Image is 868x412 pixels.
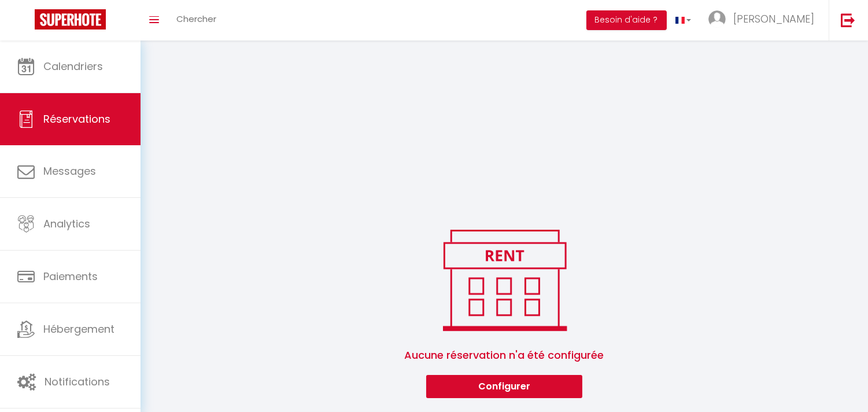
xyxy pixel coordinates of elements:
[426,375,582,398] button: Configurer
[43,269,98,284] span: Paiements
[35,9,106,30] img: Super Booking
[43,164,96,178] span: Messages
[586,10,667,30] button: Besoin d'aide ?
[176,13,216,25] span: Chercher
[43,59,103,73] span: Calendriers
[45,374,110,389] span: Notifications
[841,13,855,27] img: logout
[733,12,814,26] span: [PERSON_NAME]
[43,322,114,336] span: Hébergement
[43,216,90,231] span: Analytics
[43,112,110,126] span: Réservations
[154,336,854,375] span: Aucune réservation n'a été configurée
[431,225,578,336] img: rent.png
[708,10,726,28] img: ...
